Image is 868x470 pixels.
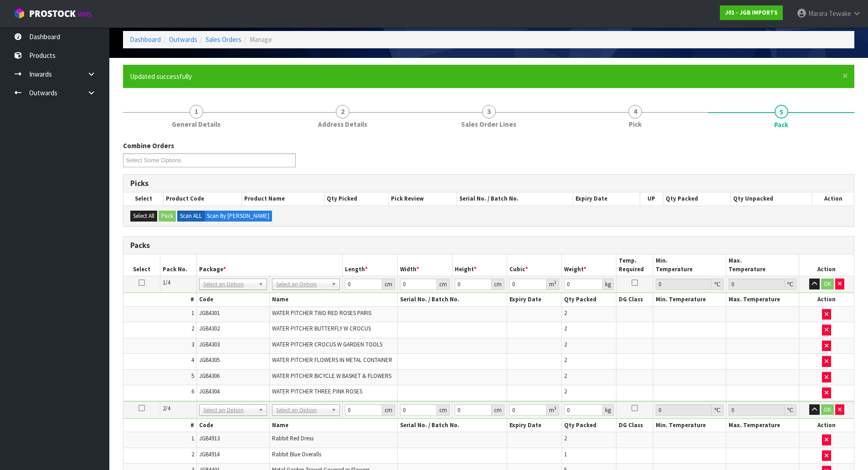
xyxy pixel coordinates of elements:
div: ℃ [785,404,796,416]
span: WATER PITCHER FLOWERS IN METAL CONTAINER [272,356,392,364]
th: Qty Packed [562,419,616,432]
span: 5 [775,105,788,119]
div: m [547,279,559,290]
span: WATER PITCHER BUTTERFLY W CROCUS [272,325,371,332]
div: ℃ [785,279,796,290]
th: Action [799,293,854,306]
label: Scan By [PERSON_NAME] [204,211,272,222]
span: JGB4302 [199,325,220,332]
th: Qty Packed [562,293,616,306]
span: 1/4 [163,279,170,286]
th: Pick Review [389,192,457,205]
span: 2/4 [163,404,170,412]
th: Height [452,254,507,276]
span: Address Details [318,119,367,129]
span: Select an Option [203,279,255,290]
span: × [842,69,848,82]
span: 2 [191,450,194,458]
div: ℃ [712,279,724,290]
span: JGB4913 [199,434,220,442]
th: Length [343,254,397,276]
div: cm [382,404,395,416]
th: Max. Temperature [726,419,799,432]
th: # [123,293,196,306]
a: Outwards [169,35,197,44]
th: Product Name [242,192,324,205]
span: 2 [336,105,349,119]
th: Package [196,254,343,276]
div: ℃ [712,404,724,416]
th: DG Class [616,293,653,306]
span: 2 [564,341,567,348]
span: 1 [190,105,203,119]
strong: J01 - JGB IMPORTS [725,9,778,16]
span: 1 [564,450,567,458]
th: Action [799,419,854,432]
span: 2 [191,325,194,332]
span: Rabbit Red Dress [272,434,313,442]
span: 5 [191,372,194,380]
h3: Picks [130,179,847,188]
span: Tewake [829,9,851,18]
th: Code [196,293,269,306]
div: kg [603,279,614,290]
th: Qty Packed [663,192,730,205]
th: Qty Unpacked [730,192,812,205]
div: cm [492,279,504,290]
th: DG Class [616,419,653,432]
span: 2 [564,325,567,332]
span: Select an Option [203,405,255,416]
th: Select [123,254,160,276]
span: Select an Option [276,405,328,416]
span: 1 [191,309,194,317]
span: WATER PITCHER BICYCLE W BASKET & FLOWERS [272,372,391,380]
div: cm [382,279,395,290]
th: Width [397,254,452,276]
img: cube-alt.png [14,8,25,19]
span: JGB4305 [199,356,220,364]
th: Expiry Date [507,419,562,432]
span: Rabbit Blue Overalls [272,450,321,458]
button: Pack [159,211,176,222]
small: WMS [77,10,92,19]
label: Combine Orders [123,141,174,150]
th: # [123,419,196,432]
th: Serial No. / Batch No. [457,192,573,205]
th: Action [799,254,854,276]
span: 3 [482,105,496,119]
span: 6 [191,387,194,395]
div: m [547,404,559,416]
span: Sales Order Lines [461,119,516,129]
div: cm [492,404,504,416]
th: Min. Temperature [653,293,726,306]
span: WATER PITCHER TWO RED ROSES PARIS [272,309,371,317]
a: Dashboard [130,35,161,44]
th: Qty Picked [324,192,389,205]
sup: 3 [554,279,556,285]
span: Pack [774,120,788,129]
div: kg [603,404,614,416]
span: 2 [564,309,567,317]
span: Pick [629,119,642,129]
div: cm [437,404,450,416]
th: Min. Temperature [653,254,726,276]
span: General Details [172,119,221,129]
span: 4 [628,105,642,119]
th: Expiry Date [507,293,562,306]
span: 3 [191,341,194,348]
th: Action [812,192,854,205]
span: Manage [250,35,272,44]
label: Scan ALL [177,211,205,222]
span: Marara [808,9,827,18]
th: Select [123,192,164,205]
th: Weight [562,254,616,276]
span: WATER PITCHER THREE PINK ROSES [272,387,362,395]
sup: 3 [554,405,556,411]
a: Sales Orders [205,35,241,44]
button: OK [821,279,834,289]
span: JGB4914 [199,450,220,458]
span: 4 [191,356,194,364]
span: JGB4304 [199,387,220,395]
th: Name [270,293,398,306]
th: Name [270,419,398,432]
